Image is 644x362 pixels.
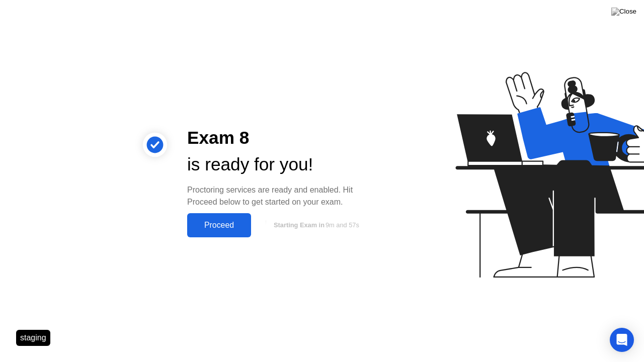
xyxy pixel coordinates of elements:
div: Open Intercom Messenger [610,328,634,352]
span: 9m and 57s [326,221,359,229]
div: staging [16,330,50,346]
div: is ready for you! [187,151,374,178]
div: Exam 8 [187,125,374,151]
div: Proctoring services are ready and enabled. Hit Proceed below to get started on your exam. [187,184,374,208]
img: Close [611,8,636,16]
button: Proceed [187,213,251,237]
div: Proceed [190,221,248,230]
button: Starting Exam in9m and 57s [256,216,374,235]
